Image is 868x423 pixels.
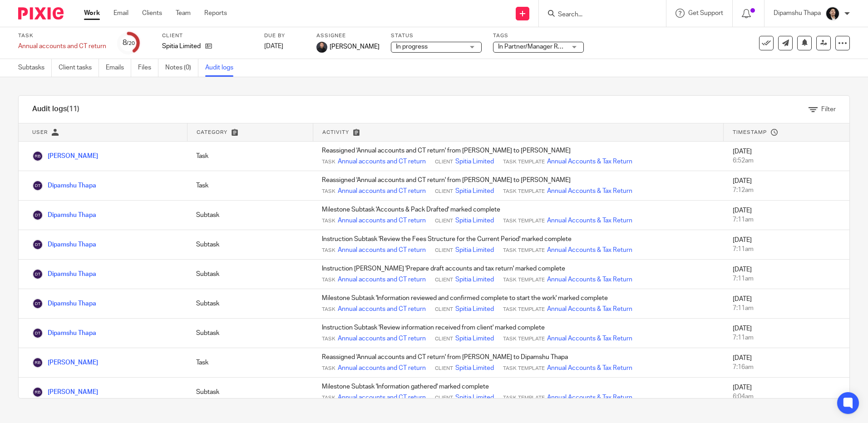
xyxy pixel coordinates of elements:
[455,157,494,166] a: Spitia Limited
[733,156,840,165] div: 6:52am
[338,246,426,255] a: Annual accounts and CT return
[123,38,135,48] div: 8
[322,188,335,195] span: Task
[32,357,43,368] img: Raman Bogati
[503,188,545,195] span: Task Template
[32,212,96,218] a: Dipamshu Thapa
[322,158,335,166] span: Task
[503,335,545,343] span: Task Template
[32,387,43,398] img: Raman Bogati
[18,42,106,51] div: Annual accounts and CT return
[138,59,158,77] a: Files
[32,241,96,248] a: Dipamshu Thapa
[18,59,52,77] a: Subtasks
[18,7,64,20] img: Pixie
[313,201,724,230] td: Milestone Subtask 'Accounts & Pack Drafted' marked complete
[32,269,43,280] img: Dipamshu Thapa
[313,142,724,171] td: Reassigned 'Annual accounts and CT return' from [PERSON_NAME] to [PERSON_NAME]
[313,289,724,319] td: Milestone Subtask 'Information reviewed and confirmed complete to start the work' marked complete
[316,42,327,53] img: My%20Photo.jpg
[503,217,545,225] span: Task Template
[187,230,313,260] td: Subtask
[724,319,849,348] td: [DATE]
[724,289,849,319] td: [DATE]
[197,130,227,135] span: Category
[724,201,849,230] td: [DATE]
[187,319,313,348] td: Subtask
[774,9,821,18] p: Dipamshu Thapa
[503,365,545,372] span: Task Template
[435,335,453,343] span: Client
[338,216,426,225] a: Annual accounts and CT return
[32,298,43,309] img: Dipamshu Thapa
[455,393,494,402] a: Spitia Limited
[825,6,840,21] img: Dipamshu2.jpg
[821,106,836,113] span: Filter
[547,187,632,196] a: Annual Accounts & Tax Return
[455,305,494,314] a: Spitia Limited
[503,276,545,284] span: Task Template
[187,378,313,407] td: Subtask
[162,32,253,39] label: Client
[724,171,849,201] td: [DATE]
[18,32,106,39] label: Task
[435,158,453,166] span: Client
[503,158,545,166] span: Task Template
[313,378,724,407] td: Milestone Subtask 'Information gathered' marked complete
[733,363,840,372] div: 7:16am
[264,32,305,39] label: Due by
[455,334,494,343] a: Spitia Limited
[264,43,283,49] span: [DATE]
[32,153,98,159] a: [PERSON_NAME]
[322,130,349,135] span: Activity
[547,305,632,314] a: Annual Accounts & Tax Return
[435,217,453,225] span: Client
[455,246,494,255] a: Spitia Limited
[733,274,840,283] div: 7:11am
[187,171,313,201] td: Task
[313,260,724,289] td: Instruction [PERSON_NAME] 'Prepare draft accounts and tax return' marked complete
[322,394,335,402] span: Task
[724,348,849,378] td: [DATE]
[322,217,335,225] span: Task
[187,201,313,230] td: Subtask
[547,275,632,284] a: Annual Accounts & Tax Return
[330,42,380,51] span: [PERSON_NAME]
[32,271,96,277] a: Dipamshu Thapa
[127,41,135,46] small: /20
[724,142,849,171] td: [DATE]
[113,9,128,18] a: Email
[313,348,724,378] td: Reassigned 'Annual accounts and CT return' from [PERSON_NAME] to Dipamshu Thapa
[724,378,849,407] td: [DATE]
[187,142,313,171] td: Task
[493,32,584,39] label: Tags
[503,394,545,402] span: Task Template
[313,230,724,260] td: Instruction Subtask 'Review the Fees Structure for the Current Period' marked complete
[187,348,313,378] td: Task
[435,247,453,254] span: Client
[313,319,724,348] td: Instruction Subtask 'Review information received from client' marked complete
[322,365,335,372] span: Task
[338,393,426,402] a: Annual accounts and CT return
[724,260,849,289] td: [DATE]
[547,364,632,373] a: Annual Accounts & Tax Return
[338,305,426,314] a: Annual accounts and CT return
[435,306,453,313] span: Client
[338,364,426,373] a: Annual accounts and CT return
[313,171,724,201] td: Reassigned 'Annual accounts and CT return' from [PERSON_NAME] to [PERSON_NAME]
[187,289,313,319] td: Subtask
[455,364,494,373] a: Spitia Limited
[32,130,48,135] span: User
[162,42,201,51] p: Spitia Limited
[32,389,98,395] a: [PERSON_NAME]
[322,335,335,343] span: Task
[396,44,428,50] span: In progress
[733,304,840,313] div: 7:11am
[205,59,240,77] a: Audit logs
[165,59,198,77] a: Notes (0)
[316,32,380,39] label: Assignee
[733,392,840,401] div: 6:04am
[547,216,632,225] a: Annual Accounts & Tax Return
[32,300,96,307] a: Dipamshu Thapa
[547,393,632,402] a: Annual Accounts & Tax Return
